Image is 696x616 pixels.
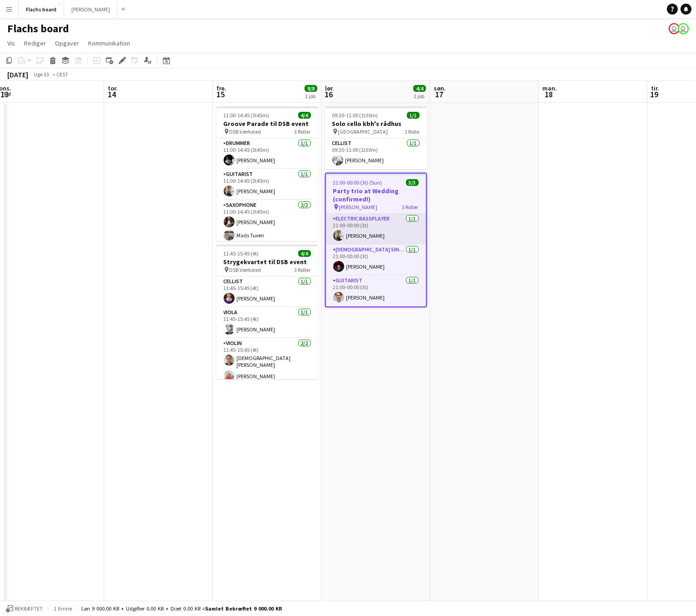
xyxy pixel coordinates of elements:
[414,93,426,100] div: 2 job
[298,112,311,119] span: 4/4
[216,307,318,338] app-card-role: Viola1/111:45-15:45 (4t)[PERSON_NAME]
[405,128,420,135] span: 1 Rolle
[24,39,46,47] span: Rediger
[5,604,44,614] button: Bekræftet
[298,250,311,257] span: 4/4
[324,89,334,100] span: 16
[230,128,261,135] span: DSB Værksted
[305,85,317,92] span: 8/8
[52,605,74,612] span: 1 emne
[541,89,557,100] span: 18
[332,112,378,119] span: 09:30-11:00 (1t30m)
[205,605,282,612] span: Samlet bekræftet 9 000.00 KR
[542,84,557,92] span: man.
[216,138,318,169] app-card-role: Drummer1/111:00-14:45 (3t45m)[PERSON_NAME]
[216,84,226,92] span: fre.
[402,204,419,210] span: 3 Roller
[326,275,426,306] app-card-role: Guitarist1/121:00-00:00 (3t)[PERSON_NAME]
[325,120,427,128] h3: Solo cello kbh's rådhus
[51,37,83,49] a: Opgaver
[295,128,311,135] span: 3 Roller
[224,112,270,119] span: 11:00-14:45 (3t45m)
[7,70,28,79] div: [DATE]
[7,39,15,47] span: Vis
[20,37,50,49] a: Rediger
[85,37,134,49] a: Kommunikation
[216,169,318,200] app-card-role: Guitarist1/111:00-14:45 (3t45m)[PERSON_NAME]
[305,93,317,100] div: 2 job
[216,338,318,385] app-card-role: Violin2/211:45-15:45 (4t)[DEMOGRAPHIC_DATA][PERSON_NAME][PERSON_NAME]
[295,266,311,273] span: 3 Roller
[216,200,318,244] app-card-role: Saxophone2/211:00-14:45 (3t45m)[PERSON_NAME]Mads Tuxen
[224,250,259,257] span: 11:45-15:45 (4t)
[19,0,64,18] button: Flachs board
[4,37,19,49] a: Vis
[216,120,318,128] h3: Groove Parade til DSB event
[326,245,426,275] app-card-role: [DEMOGRAPHIC_DATA] Singer1/121:00-00:00 (3t)[PERSON_NAME]
[81,605,282,612] div: Løn 9 000.00 KR + Udgifter 0.00 KR + Diæt 0.00 KR =
[215,89,226,100] span: 15
[326,187,426,203] h3: Party trio at Wedding (confirmed!)
[56,71,68,78] div: CEST
[407,112,420,119] span: 1/1
[650,89,659,100] span: 19
[325,173,427,307] app-job-card: 21:00-00:00 (3t) (Sun)3/3Party trio at Wedding (confirmed!) [PERSON_NAME]3 RollerElectric Basspla...
[339,204,378,210] span: [PERSON_NAME]
[326,214,426,245] app-card-role: Electric Bassplayer1/121:00-00:00 (3t)[PERSON_NAME]
[108,84,118,92] span: tor.
[88,39,130,47] span: Kommunikation
[325,138,427,169] app-card-role: Cellist1/109:30-11:00 (1t30m)[PERSON_NAME]
[333,179,382,186] span: 21:00-00:00 (3t) (Sun)
[7,22,69,35] h1: Flachs board
[413,85,426,92] span: 4/4
[30,71,53,78] span: Uge 33
[216,106,318,241] app-job-card: 11:00-14:45 (3t45m)4/4Groove Parade til DSB event DSB Værksted3 RollerDrummer1/111:00-14:45 (3t45...
[434,84,446,92] span: søn.
[678,23,689,34] app-user-avatar: Frederik Flach
[216,276,318,307] app-card-role: Cellist1/111:45-15:45 (4t)[PERSON_NAME]
[325,106,427,169] app-job-card: 09:30-11:00 (1t30m)1/1Solo cello kbh's rådhus [GEOGRAPHIC_DATA]1 RolleCellist1/109:30-11:00 (1t30...
[338,128,388,135] span: [GEOGRAPHIC_DATA]
[64,0,118,18] button: [PERSON_NAME]
[406,179,419,186] span: 3/3
[106,89,118,100] span: 14
[230,266,261,273] span: DSB Værksted
[325,84,334,92] span: lør.
[432,89,446,100] span: 17
[216,258,318,266] h3: Strygekvartet til DSB event
[216,245,318,379] app-job-card: 11:45-15:45 (4t)4/4Strygekvartet til DSB event DSB Værksted3 RollerCellist1/111:45-15:45 (4t)[PER...
[669,23,680,34] app-user-avatar: Frederik Flach
[15,606,43,612] span: Bekræftet
[651,84,659,92] span: tir.
[55,39,79,47] span: Opgaver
